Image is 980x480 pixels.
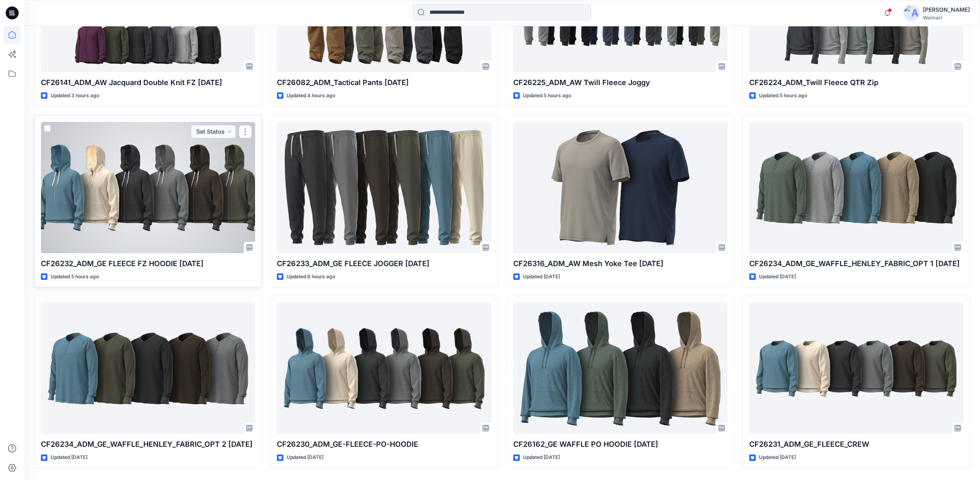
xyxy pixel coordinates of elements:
[51,92,99,100] p: Updated 3 hours ago
[749,439,963,450] p: CF26231_ADM_GE_FLEECE_CREW
[523,273,560,281] p: Updated [DATE]
[513,122,727,253] a: CF26316_ADM_AW Mesh Yoke Tee 09OCT25
[287,453,323,462] p: Updated [DATE]
[287,273,335,281] p: Updated 6 hours ago
[759,92,807,100] p: Updated 5 hours ago
[41,439,255,450] p: CF26234_ADM_GE_WAFFLE_HENLEY_FABRIC_OPT 2 [DATE]
[513,77,727,88] p: CF26225_ADM_AW Twill Fleece Joggy
[523,92,571,100] p: Updated 5 hours ago
[51,453,87,462] p: Updated [DATE]
[759,453,796,462] p: Updated [DATE]
[277,77,491,88] p: CF26082_ADM_Tactical Pants [DATE]
[41,303,255,434] a: CF26234_ADM_GE_WAFFLE_HENLEY_FABRIC_OPT 2 10OCT25
[41,77,255,88] p: CF26141_ADM_AW Jacquard Double Knit FZ [DATE]
[513,303,727,434] a: CF26162_GE WAFFLE PO HOODIE 10OCT25
[759,273,796,281] p: Updated [DATE]
[277,303,491,434] a: CF26230_ADM_GE-FLEECE-PO-HOODIE
[903,5,920,21] img: avatar
[41,258,255,269] p: CF26232_ADM_GE FLEECE FZ HOODIE [DATE]
[41,122,255,253] a: CF26232_ADM_GE FLEECE FZ HOODIE 10OCT25
[923,15,970,21] div: Walmart
[287,92,335,100] p: Updated 4 hours ago
[749,122,963,253] a: CF26234_ADM_GE_WAFFLE_HENLEY_FABRIC_OPT 1 10OCT25
[513,439,727,450] p: CF26162_GE WAFFLE PO HOODIE [DATE]
[277,258,491,269] p: CF26233_ADM_GE FLEECE JOGGER [DATE]
[51,273,99,281] p: Updated 5 hours ago
[749,258,963,269] p: CF26234_ADM_GE_WAFFLE_HENLEY_FABRIC_OPT 1 [DATE]
[749,77,963,88] p: CF26224_ADM_Twill Fleece QTR Zip
[277,122,491,253] a: CF26233_ADM_GE FLEECE JOGGER 10OCT25
[923,5,970,15] div: [PERSON_NAME]
[749,303,963,434] a: CF26231_ADM_GE_FLEECE_CREW
[523,453,560,462] p: Updated [DATE]
[513,258,727,269] p: CF26316_ADM_AW Mesh Yoke Tee [DATE]
[277,439,491,450] p: CF26230_ADM_GE-FLEECE-PO-HOODIE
